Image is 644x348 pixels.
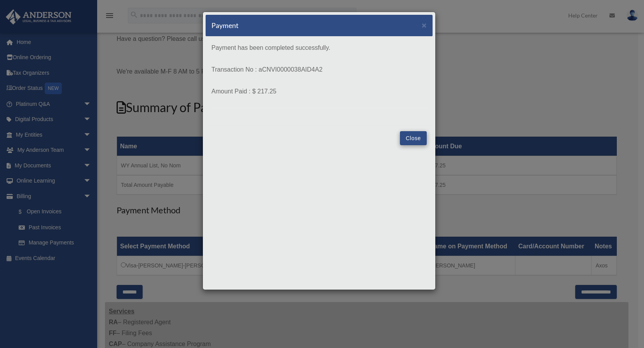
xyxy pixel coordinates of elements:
button: Close [422,21,427,29]
h5: Payment [211,21,239,30]
p: Transaction No : aCNVI0000038AID4A2 [211,64,427,75]
p: Payment has been completed successfully. [211,42,427,53]
button: Close [400,131,427,145]
p: Amount Paid : $ 217.25 [211,86,427,97]
span: × [422,21,427,30]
